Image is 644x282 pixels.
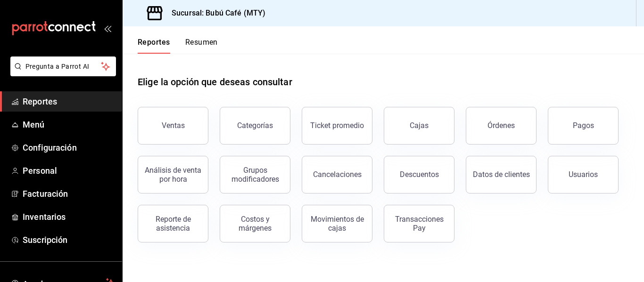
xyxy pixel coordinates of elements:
button: Reporte de asistencia [138,205,208,242]
div: Datos de clientes [473,170,530,179]
span: Personal [23,164,115,177]
div: Usuarios [569,170,598,179]
div: Ticket promedio [310,121,364,130]
span: Inventarios [23,210,115,223]
button: Movimientos de cajas [302,205,372,242]
button: Descuentos [384,156,454,193]
button: open_drawer_menu [104,24,111,32]
button: Costos y márgenes [220,205,290,242]
div: Análisis de venta por hora [144,166,202,184]
button: Transacciones Pay [384,205,454,242]
button: Usuarios [548,156,619,193]
span: Reportes [23,95,115,108]
button: Ventas [138,107,208,145]
span: Pregunta a Parrot AI [25,62,101,72]
span: Facturación [23,187,115,200]
button: Grupos modificadores [220,156,290,193]
button: Cancelaciones [302,156,372,193]
a: Pregunta a Parrot AI [7,68,116,78]
button: Cajas [384,107,454,145]
h3: Sucursal: Bubú Café (MTY) [164,8,265,19]
button: Pregunta a Parrot AI [10,56,116,76]
h1: Elige la opción que deseas consultar [138,75,292,89]
button: Análisis de venta por hora [138,156,208,193]
button: Categorías [220,107,290,145]
span: Configuración [23,141,115,154]
div: Reporte de asistencia [144,215,202,233]
div: Pagos [573,121,594,130]
div: Transacciones Pay [390,215,448,233]
button: Resumen [185,38,218,54]
div: Costos y márgenes [226,215,284,233]
span: Suscripción [23,234,115,246]
div: Órdenes [487,121,515,130]
div: Cajas [410,121,429,130]
div: Descuentos [400,170,439,179]
div: Ventas [162,121,185,130]
button: Ticket promedio [302,107,372,145]
div: navigation tabs [138,38,218,54]
div: Grupos modificadores [226,166,284,184]
button: Reportes [138,38,170,54]
div: Categorías [237,121,273,130]
button: Datos de clientes [466,156,537,193]
button: Pagos [548,107,619,145]
div: Movimientos de cajas [308,215,366,233]
div: Cancelaciones [313,170,362,179]
button: Órdenes [466,107,537,145]
span: Menú [23,118,115,131]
